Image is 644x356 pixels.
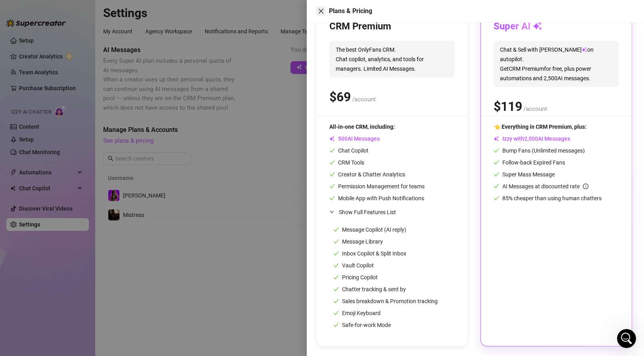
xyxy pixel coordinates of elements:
span: check [333,227,339,232]
span: Chatter tracking & sent by [333,286,406,292]
span: check [333,298,339,304]
button: Close [316,6,326,16]
span: Bump Fans (Unlimited messages) [494,147,585,154]
span: /account [523,105,547,112]
div: Hi [PERSON_NAME], you can check our pricing . With a basic paid plan, you’ll get access to some g... [13,44,124,114]
iframe: Intercom live chat [617,329,636,348]
h3: Super AI [494,20,542,33]
span: check [494,172,499,177]
span: Message Copilot (AI reply) [333,226,406,233]
div: Ella says… [6,21,152,39]
button: Start recording [50,260,57,267]
span: check [333,310,339,316]
div: Alexis says… [6,222,152,248]
span: info-circle [583,184,588,189]
span: /account [352,96,376,103]
div: joined the conversation [34,22,135,29]
h3: CRM Premium [329,20,391,33]
img: Profile image for Ella [23,4,35,17]
div: and what other tools will I get access to with a better plan?Ideally you offer easily scheduling ... [29,169,152,222]
span: Vault Copilot [333,262,374,269]
button: Gif picker [25,260,31,267]
span: Mobile App with Push Notifications [329,195,424,201]
div: [PERSON_NAME] • 19h ago [13,120,78,125]
span: Izzy with AI Messages [494,135,570,142]
span: check [494,195,499,201]
span: Message Library [333,238,383,245]
span: check [333,286,339,292]
div: Do you offer auto send when campaign on wall is purchased? [29,222,152,248]
span: expanded [329,209,334,214]
span: Emoji Keyboard [333,310,381,316]
span: check [333,275,339,280]
p: Active 1h ago [38,10,74,18]
span: $ [494,99,522,114]
div: Show Full Features List [329,203,455,221]
span: check [329,148,335,153]
div: Ideally you offer easily scheduling PPV with template saved to content and price as well [35,194,146,217]
div: Close [139,3,154,17]
span: check [494,148,499,153]
img: Profile image for Ella [24,22,32,30]
h1: [PERSON_NAME] [38,4,90,10]
span: check [333,239,339,244]
span: Super Mass Message [494,171,555,178]
span: check [494,160,499,165]
span: Chat & Sell with [PERSON_NAME] on autopilot. Get CRM Premium for free, plus power automations and... [494,41,619,87]
button: Home [124,3,139,18]
span: check [329,184,335,189]
div: Alexis says… [6,169,152,222]
div: Is that not included now in the free trial? [35,148,146,164]
button: go back [5,3,20,18]
span: check [333,263,339,268]
span: check [333,251,339,256]
span: check [329,172,335,177]
span: Sales breakdown & Promotion tracking [333,298,438,304]
div: Alexis says… [6,143,152,169]
span: $ [329,89,351,104]
b: [PERSON_NAME] [34,23,79,29]
div: and what other tools will I get access to with a better plan? [35,174,146,190]
span: AI Messages [329,135,380,142]
div: Hi [PERSON_NAME], you can check our pricinghere. With a basic paid plan, you’ll get access to som... [6,39,130,118]
span: Show Full Features List [339,209,396,215]
span: Creator & Chatter Analytics [329,171,405,178]
span: check [494,184,499,189]
span: All-in-one CRM, including: [329,124,395,130]
span: check [329,195,335,201]
span: Inbox Copilot & Split Inbox [333,250,406,257]
span: 85% cheaper than using human chatters [494,195,602,201]
div: Is that not included now in the free trial? [29,143,152,168]
div: Do you offer auto send when campaign on wall is purchased? [35,227,146,243]
button: Send a message… [136,257,149,270]
span: Safe-for-work Mode [333,322,391,328]
textarea: Message… [7,244,152,257]
span: Follow-back Expired Fans [494,159,565,166]
span: Permission Management for teams [329,183,425,190]
span: 👈 Everything in CRM Premium, plus: [494,124,586,130]
span: The best OnlyFans CRM. Chat copilot, analytics, and tools for managers. Limited AI Messages. [329,41,455,77]
span: close [318,8,324,14]
span: check [333,322,339,328]
div: Ella says… [6,39,152,133]
span: check [329,160,335,165]
div: [DATE] [6,133,152,143]
span: AI Messages at discounted rate [502,183,588,190]
a: here [32,52,44,58]
span: CRM Tools [329,159,364,166]
span: Chat Copilot [329,147,369,154]
button: Emoji picker [12,260,19,267]
button: Upload attachment [38,260,44,267]
span: Pricing Copilot [333,274,378,281]
div: Plans & Pricing [329,6,634,16]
